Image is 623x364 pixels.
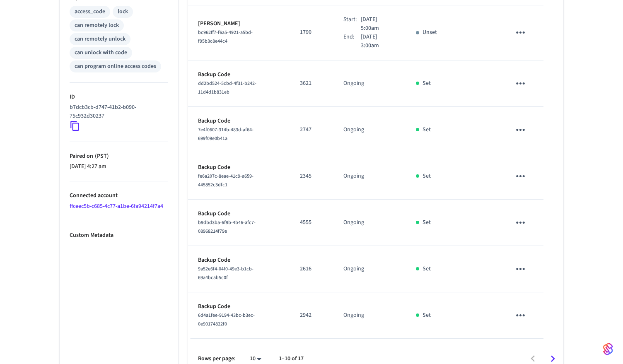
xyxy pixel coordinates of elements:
[423,311,431,320] p: Set
[300,79,324,88] p: 3621
[198,354,236,363] p: Rows per page:
[70,162,168,171] p: [DATE] 4:27 am
[118,7,128,16] div: lock
[198,126,254,142] span: 7e4f0607-314b-483d-af64-699f09e0b41a
[300,265,324,273] p: 2616
[333,60,406,107] td: Ongoing
[333,246,406,292] td: Ongoing
[333,153,406,200] td: Ongoing
[300,218,324,227] p: 4555
[300,311,324,320] p: 2942
[300,125,324,134] p: 2747
[279,354,304,363] p: 1–10 of 17
[198,312,255,328] span: 6d4a1fee-9194-43bc-b3ec-0e90174822f0
[603,342,613,356] img: SeamLogoGradient.69752ec5.svg
[75,21,119,30] div: can remotely lock
[198,265,254,281] span: 9a52e6f4-04f0-49e3-b1cb-69a4bc5b5c0f
[70,231,168,240] p: Custom Metadata
[198,117,280,125] p: Backup Code
[198,80,256,96] span: dd2bd524-5cbd-4f31-b242-11d4d1b831eb
[423,172,431,181] p: Set
[198,70,280,79] p: Backup Code
[93,152,109,160] span: ( PST )
[423,125,431,134] p: Set
[198,163,280,172] p: Backup Code
[75,35,126,43] div: can remotely unlock
[198,210,280,218] p: Backup Code
[198,302,280,311] p: Backup Code
[198,19,280,28] p: [PERSON_NAME]
[333,107,406,153] td: Ongoing
[75,62,156,71] div: can program online access codes
[198,219,256,235] span: b9dbd3ba-6f9b-4b46-afc7-08968214f79e
[70,93,168,101] p: ID
[198,173,254,188] span: fe6a207c-8eae-41c9-a659-445852c3dfc1
[70,202,163,210] a: ffceec5b-c685-4c77-a1be-6fa94214f7a4
[198,29,253,45] span: bc962ff7-f6a5-4921-a5bd-f95b3c8e44c4
[70,152,168,161] p: Paired on
[423,218,431,227] p: Set
[423,265,431,273] p: Set
[300,172,324,181] p: 2345
[75,48,127,57] div: can unlock with code
[300,28,324,37] p: 1799
[423,28,437,37] p: Unset
[198,256,280,265] p: Backup Code
[75,7,105,16] div: access_code
[70,103,165,121] p: b7dcb3cb-d747-41b2-b090-75c932d30237
[333,200,406,246] td: Ongoing
[343,33,360,50] div: End:
[333,292,406,339] td: Ongoing
[423,79,431,88] p: Set
[361,33,396,50] p: [DATE] 3:00am
[70,191,168,200] p: Connected account
[343,15,360,33] div: Start:
[361,15,396,33] p: [DATE] 5:00am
